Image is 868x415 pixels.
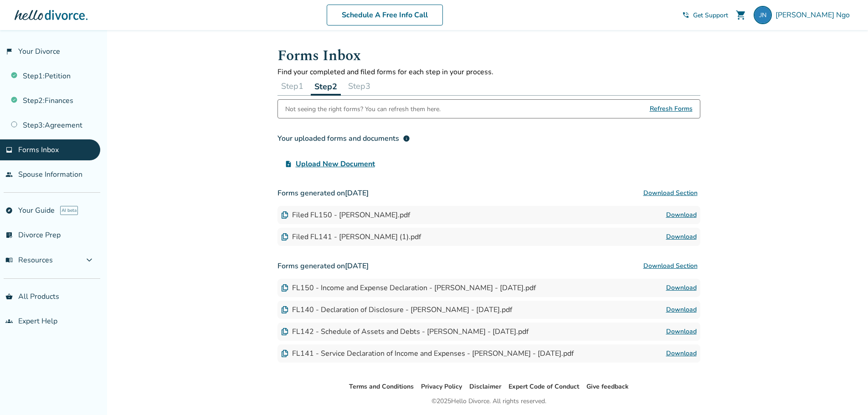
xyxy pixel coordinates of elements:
span: explore [5,207,13,214]
div: © 2025 Hello Divorce. All rights reserved. [431,396,546,407]
button: Download Section [641,257,700,275]
div: Not seeing the right forms? You can refresh them here. [285,100,441,118]
div: Filed FL150 - [PERSON_NAME].pdf [281,210,410,220]
span: Refresh Forms [650,100,693,118]
a: Download [666,326,697,337]
a: Download [666,282,697,293]
img: Document [281,306,288,313]
li: Give feedback [586,381,629,392]
a: Download [666,231,697,242]
span: Upload New Document [296,159,375,169]
button: Step2 [311,77,341,96]
a: Download [666,348,697,359]
span: menu_book [5,256,13,264]
li: Disclaimer [469,381,501,392]
span: upload_file [285,160,292,168]
div: Filed FL141 - [PERSON_NAME] (1).pdf [281,232,421,242]
div: Your uploaded forms and documents [277,133,410,144]
div: FL150 - Income and Expense Declaration - [PERSON_NAME] - [DATE].pdf [281,283,536,293]
button: Download Section [641,184,700,202]
img: Document [281,284,288,292]
a: phone_in_talkGet Support [682,11,728,20]
a: Schedule A Free Info Call [327,5,443,26]
a: Download [666,304,697,315]
span: groups [5,318,13,325]
span: shopping_basket [5,293,13,300]
span: AI beta [60,206,78,215]
span: phone_in_talk [682,11,689,19]
span: [PERSON_NAME] Ngo [776,10,853,20]
span: flag_2 [5,48,13,55]
a: Terms and Conditions [349,382,414,391]
div: FL140 - Declaration of Disclosure - [PERSON_NAME] - [DATE].pdf [281,305,512,315]
span: info [403,135,410,142]
div: FL142 - Schedule of Assets and Debts - [PERSON_NAME] - [DATE].pdf [281,327,529,337]
div: FL141 - Service Declaration of Income and Expenses - [PERSON_NAME] - [DATE].pdf [281,348,574,359]
span: Resources [5,255,53,265]
h3: Forms generated on [DATE] [277,257,700,275]
span: Get Support [693,11,728,20]
a: Download [666,210,697,220]
img: Document [281,328,288,335]
span: shopping_cart [735,10,746,20]
button: Step3 [344,77,374,95]
img: Document [281,211,288,219]
img: Document [281,233,288,241]
a: Expert Code of Conduct [508,382,579,391]
span: list_alt_check [5,231,13,239]
img: Document [281,350,288,357]
img: jessica.ngo0406@gmail.com [754,6,772,24]
span: Forms Inbox [18,145,59,155]
iframe: Chat Widget [822,371,868,415]
h3: Forms generated on [DATE] [277,184,700,202]
h1: Forms Inbox [277,45,700,67]
p: Find your completed and filed forms for each step in your process. [277,67,700,77]
button: Step1 [277,77,307,95]
span: inbox [5,146,13,154]
a: Privacy Policy [421,382,462,391]
span: expand_more [84,255,95,266]
span: people [5,171,13,178]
